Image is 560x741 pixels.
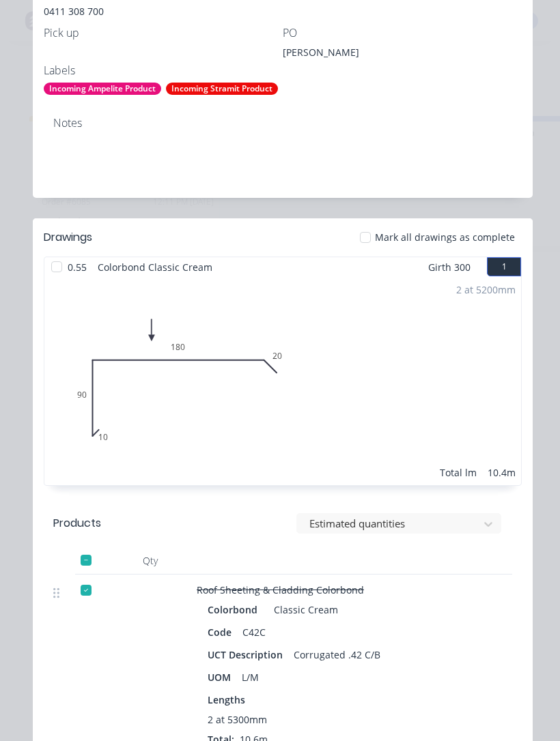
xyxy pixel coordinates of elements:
[53,515,101,532] div: Products
[166,83,278,95] div: Incoming Stramit Product
[288,645,386,665] div: Corrugated .42 C/B
[456,282,516,297] div: 2 at 5200mm
[208,622,237,642] div: Code
[44,277,521,485] div: 01090180202 at 5200mmTotal lm10.4m
[428,257,471,277] span: Girth 300
[268,600,338,620] div: Classic Cream
[283,45,453,64] div: [PERSON_NAME]
[208,645,288,665] div: UCT Description
[44,2,283,21] div: 0411 308 700
[44,83,161,95] div: Incoming Ampelite Product
[283,27,522,40] div: PO
[236,667,264,687] div: L/M
[237,622,271,642] div: C42C
[62,257,92,277] span: 0.55
[440,465,477,480] div: Total lm
[208,600,263,620] div: Colorbond
[375,230,515,244] span: Mark all drawings as complete
[487,257,521,276] button: 1
[109,547,191,575] div: Qty
[208,693,245,707] span: Lengths
[208,712,267,727] span: 2 at 5300mm
[197,583,364,596] span: Roof Sheeting & Cladding Colorbond
[488,465,516,480] div: 10.4m
[44,27,283,40] div: Pick up
[208,667,236,687] div: UOM
[92,257,218,277] span: Colorbond Classic Cream
[53,117,512,130] div: Notes
[44,64,283,77] div: Labels
[44,229,92,246] div: Drawings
